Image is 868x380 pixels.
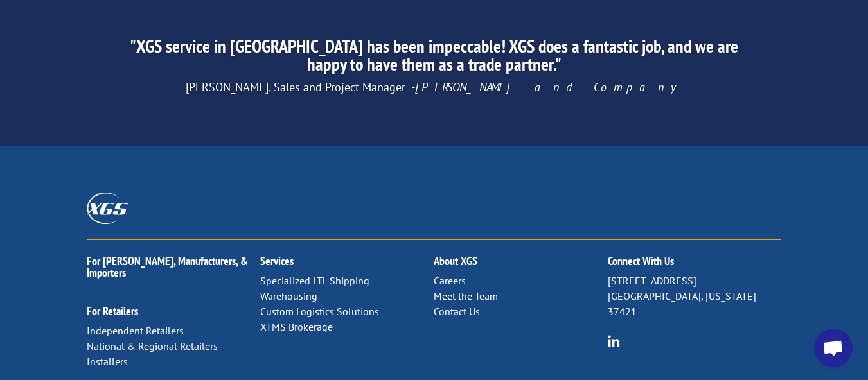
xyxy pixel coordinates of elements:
a: Custom Logistics Solutions [260,305,379,318]
a: Specialized LTL Shipping [260,274,369,287]
a: About XGS [434,254,477,268]
a: XTMS Brokerage [260,320,333,333]
a: Contact Us [434,305,480,318]
a: Services [260,254,294,268]
span: [PERSON_NAME], Sales and Project Manager - [186,80,683,94]
a: Meet the Team [434,289,498,302]
p: [STREET_ADDRESS] [GEOGRAPHIC_DATA], [US_STATE] 37421 [608,273,781,319]
img: group-6 [608,335,620,347]
a: Independent Retailers [87,324,184,337]
h2: "XGS service in [GEOGRAPHIC_DATA] has been impeccable! XGS does a fantastic job, and we are happy... [113,37,755,80]
a: Careers [434,274,466,287]
a: Warehousing [260,289,317,302]
em: [PERSON_NAME] and Company [415,80,683,94]
a: For [PERSON_NAME], Manufacturers, & Importers [87,254,248,280]
a: National & Regional Retailers [87,340,218,352]
div: Open chat [814,329,853,367]
a: For Retailers [87,304,138,318]
h2: Connect With Us [608,255,781,273]
img: XGS_Logos_ALL_2024_All_White [87,193,128,224]
a: Installers [87,355,128,368]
